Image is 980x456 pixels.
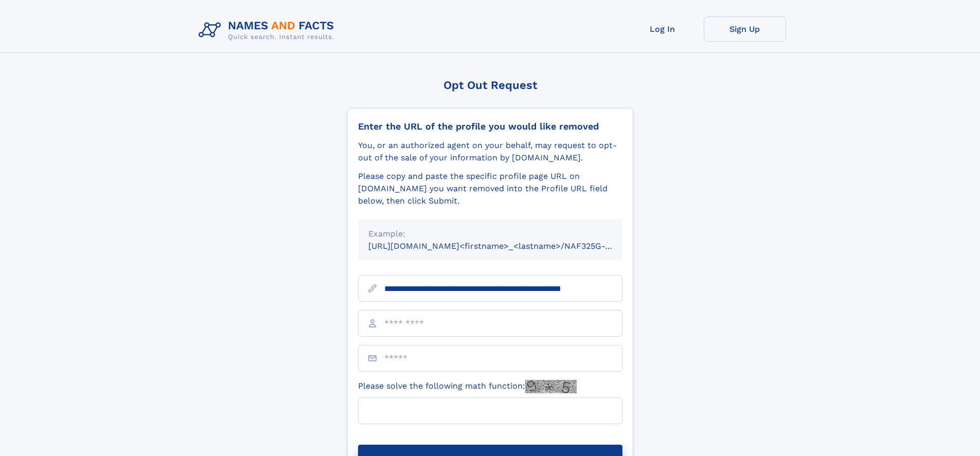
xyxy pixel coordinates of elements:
div: Please copy and paste the specific profile page URL on [DOMAIN_NAME] you want removed into the Pr... [358,170,622,207]
div: Enter the URL of the profile you would like removed [358,121,622,132]
label: Please solve the following math function: [358,380,577,393]
small: [URL][DOMAIN_NAME]<firstname>_<lastname>/NAF325G-xxxxxxxx [368,241,642,251]
div: You, or an authorized agent on your behalf, may request to opt-out of the sale of your informatio... [358,139,622,164]
div: Opt Out Request [347,79,633,92]
a: Sign Up [704,16,786,42]
a: Log In [621,16,704,42]
div: Example: [368,228,612,240]
img: Logo Names and Facts [194,16,343,44]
